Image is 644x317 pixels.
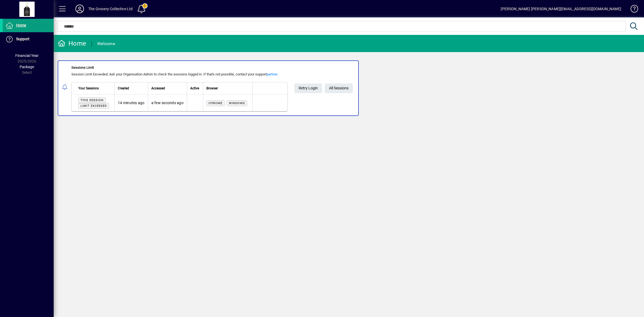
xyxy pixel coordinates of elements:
[88,5,133,13] div: The Grocery Collective Ltd
[208,101,222,105] span: Chrome
[16,23,26,27] span: Home
[80,99,104,102] span: This session
[97,39,115,48] div: Welcome
[501,5,621,13] div: [PERSON_NAME] [PERSON_NAME][EMAIL_ADDRESS][DOMAIN_NAME]
[71,72,288,77] div: Session Limit Exceeded. Ask your Organisation Admin to check the sessions logged in. If that's no...
[80,104,107,108] span: Limit exceeded
[151,85,165,91] span: Accessed
[3,32,54,46] a: Support
[58,39,86,48] div: Home
[229,101,245,105] span: Windows
[20,65,34,69] span: Package
[190,85,199,91] span: Active
[71,65,288,70] div: Sessions Limit
[627,1,637,19] a: Knowledge Base
[118,85,129,91] span: Created
[325,83,353,93] a: All Sessions
[15,53,39,58] span: Financial Year
[206,85,218,91] span: Browser
[294,83,322,93] button: Retry Login
[148,94,187,111] td: a few seconds ago
[16,37,30,41] span: Support
[78,85,99,91] span: Your Sessions
[329,84,349,93] span: All Sessions
[54,60,644,116] app-alert-notification-menu-item: Sessions Limit
[267,72,277,76] a: partner
[299,84,318,93] span: Retry Login
[71,4,88,14] button: Profile
[114,94,148,111] td: 14 minutes ago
